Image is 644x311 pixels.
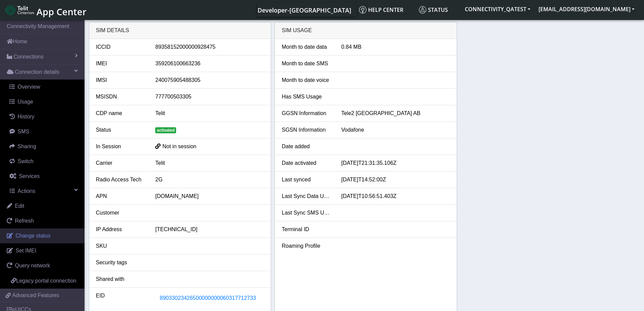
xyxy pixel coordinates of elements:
span: Help center [359,6,403,14]
button: [EMAIL_ADDRESS][DOMAIN_NAME] [534,3,639,15]
span: Advanced Features [12,291,59,299]
img: logo-telit-cinterion-gw-new.png [5,5,34,16]
span: Set IMEI [16,248,36,253]
div: Date activated [277,159,336,167]
div: Roaming Profile [277,242,336,250]
span: Switch [18,158,33,164]
div: ICCID [91,43,150,51]
span: Sharing [18,143,36,149]
div: Carrier [91,159,150,167]
span: activated [155,127,176,133]
div: SGSN Information [277,126,336,134]
div: IMSI [91,76,150,84]
a: Sharing [3,139,85,154]
span: Refresh [15,218,34,224]
div: In Session [91,142,150,151]
div: Telit [150,159,269,167]
a: App Center [5,3,86,17]
div: Security tags [91,259,150,267]
div: [DATE]T14:52:00Z [336,176,455,184]
div: Status [91,126,150,134]
div: Has SMS Usage [277,93,336,101]
div: Radio Access Tech [91,176,150,184]
div: SIM Usage [275,22,457,39]
a: SMS [3,124,85,139]
span: Connection details [15,68,59,76]
div: CDP name [91,109,150,117]
div: IMEI [91,60,150,68]
span: Legacy portal connection [16,278,76,284]
div: Date added [277,142,336,151]
div: Month to date SMS [277,60,336,68]
div: Terminal ID [277,225,336,234]
div: SKU [91,242,150,250]
a: Your current platform instance [257,3,351,17]
div: SIM details [89,22,271,39]
span: App Center [37,5,87,18]
span: Change status [16,233,50,239]
span: 89033023426500000000060317712733 [160,295,256,301]
div: EID [91,292,150,305]
span: Overview [18,84,40,90]
div: Tele2 [GEOGRAPHIC_DATA] AB [336,109,455,117]
a: Help center [356,3,416,17]
div: 240075905488305 [150,76,269,84]
span: Not in session [162,143,196,149]
div: [TECHNICAL_ID] [150,225,269,234]
span: Actions [18,188,35,194]
button: 89033023426500000000060317712733 [155,292,260,305]
span: Developer-[GEOGRAPHIC_DATA] [258,6,351,14]
a: Switch [3,154,85,169]
div: Last Sync Data Usage [277,192,336,200]
div: Month to date data [277,43,336,51]
div: 0.84 MB [336,43,455,51]
div: Vodafone [336,126,455,134]
div: MSISDN [91,93,150,101]
div: [DOMAIN_NAME] [150,192,269,200]
div: 359206100663236 [150,60,269,68]
span: Services [19,173,40,179]
div: GGSN Information [277,109,336,117]
div: Telit [150,109,269,117]
div: Customer [91,209,150,217]
div: [DATE]T21:31:35.106Z [336,159,455,167]
button: CONNECTIVITY_QATEST [461,3,534,15]
span: Query network [15,263,50,268]
div: 777700503305 [150,93,269,101]
div: [DATE]T10:56:51.403Z [336,192,455,200]
span: History [18,114,34,119]
span: Connections [14,53,44,61]
a: Overview [3,80,85,94]
span: Edit [15,203,24,209]
div: APN [91,192,150,200]
div: Last synced [277,176,336,184]
span: Usage [18,99,33,105]
div: 89358152000000928475 [150,43,269,51]
img: knowledge.svg [359,6,366,14]
a: Usage [3,94,85,109]
div: IP Address [91,225,150,234]
div: Month to date voice [277,76,336,84]
div: 2G [150,176,269,184]
a: History [3,109,85,124]
div: Last Sync SMS Usage [277,209,336,217]
a: Status [416,3,461,17]
span: SMS [18,129,29,134]
a: Actions [3,184,85,199]
span: Status [419,6,448,14]
a: Services [3,169,85,184]
div: Shared with [91,275,150,283]
img: status.svg [419,6,426,14]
